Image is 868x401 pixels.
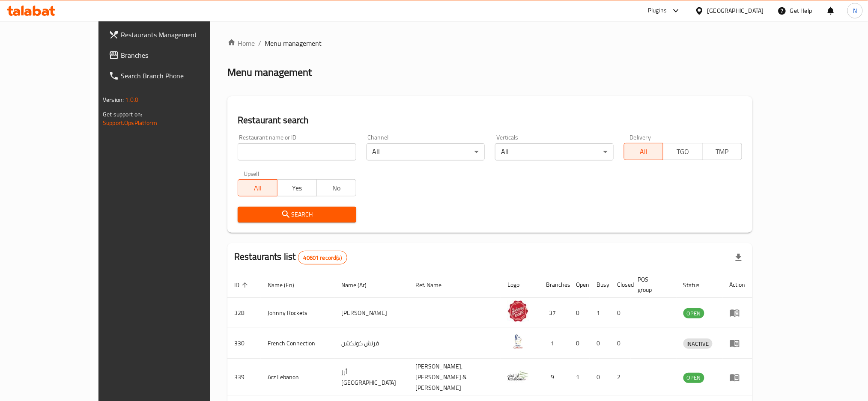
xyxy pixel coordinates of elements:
[648,6,667,16] div: Plugins
[590,359,610,396] td: 0
[853,6,857,15] span: N
[624,143,664,160] button: All
[730,372,746,383] div: Menu
[628,146,660,158] span: All
[683,280,711,290] span: Status
[569,328,590,359] td: 0
[409,359,501,396] td: [PERSON_NAME],[PERSON_NAME] & [PERSON_NAME]
[227,65,312,79] h2: Menu management
[507,331,529,352] img: French Connection
[610,298,631,328] td: 0
[539,328,569,359] td: 1
[125,94,138,105] span: 1.0.0
[121,30,237,40] span: Restaurants Management
[238,143,356,160] input: Search for restaurant name or ID..
[298,251,347,264] div: Total records count
[102,24,244,45] a: Restaurants Management
[316,179,356,196] button: No
[706,146,739,158] span: TMP
[728,247,749,268] div: Export file
[102,45,244,65] a: Branches
[590,298,610,328] td: 1
[683,339,713,349] span: INACTIVE
[539,298,569,328] td: 37
[367,143,485,160] div: All
[268,280,305,290] span: Name (En)
[277,179,317,196] button: Yes
[103,94,124,105] span: Version:
[730,308,746,318] div: Menu
[227,359,261,396] td: 339
[334,328,409,359] td: فرنش كونكشن
[234,280,251,290] span: ID
[103,109,142,120] span: Get support on:
[507,365,529,386] img: Arz Lebanon
[569,272,590,298] th: Open
[730,338,746,348] div: Menu
[590,272,610,298] th: Busy
[234,250,347,264] h2: Restaurants list
[238,207,356,223] button: Search
[723,272,752,298] th: Action
[507,300,529,322] img: Johnny Rockets
[630,134,651,140] label: Delivery
[569,298,590,328] td: 0
[663,143,703,160] button: TGO
[610,328,631,359] td: 0
[610,272,631,298] th: Closed
[702,143,742,160] button: TMP
[707,6,764,15] div: [GEOGRAPHIC_DATA]
[261,298,334,328] td: Johnny Rockets
[495,143,613,160] div: All
[683,309,704,318] span: OPEN
[683,373,704,383] span: OPEN
[501,272,539,298] th: Logo
[258,38,261,48] li: /
[227,298,261,328] td: 328
[667,146,699,158] span: TGO
[121,71,237,81] span: Search Branch Phone
[334,359,409,396] td: أرز [GEOGRAPHIC_DATA]
[261,359,334,396] td: Arz Lebanon
[242,182,274,194] span: All
[569,359,590,396] td: 1
[610,359,631,396] td: 2
[638,274,666,295] span: POS group
[334,298,409,328] td: [PERSON_NAME]
[539,272,569,298] th: Branches
[281,182,313,194] span: Yes
[244,171,260,177] label: Upsell
[590,328,610,359] td: 0
[238,179,277,196] button: All
[238,114,742,127] h2: Restaurant search
[539,359,569,396] td: 9
[265,38,322,48] span: Menu management
[102,65,244,86] a: Search Branch Phone
[227,328,261,359] td: 330
[103,117,157,128] a: Support.OpsPlatform
[245,209,349,220] span: Search
[227,38,752,48] nav: breadcrumb
[416,280,453,290] span: Ref. Name
[298,254,347,262] span: 40601 record(s)
[121,50,237,60] span: Branches
[341,280,378,290] span: Name (Ar)
[261,328,334,359] td: French Connection
[320,182,353,194] span: No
